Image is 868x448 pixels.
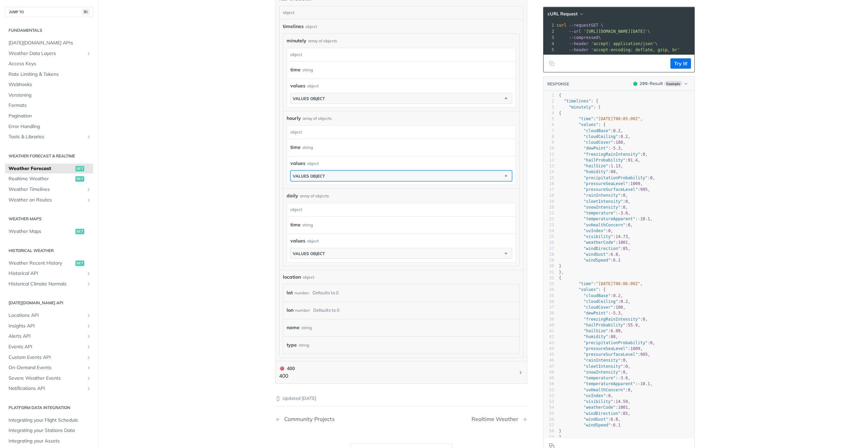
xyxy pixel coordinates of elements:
[9,81,91,88] span: Webhooks
[544,34,555,41] div: 3
[9,113,91,120] span: Pagination
[583,293,610,298] span: "cloudBase"
[544,205,554,210] div: 20
[313,305,339,315] div: Defaults to 0
[293,96,325,101] div: values object
[5,69,93,80] a: Rate Limiting & Tokens
[518,370,523,375] svg: Chevron
[611,146,613,151] span: -
[86,386,91,391] button: Show subpages for Notifications API
[82,9,89,15] span: ⌘/
[608,228,611,233] span: 0
[613,258,621,263] span: 6.1
[86,187,91,192] button: Show subpages for Weather Timelines
[583,299,618,304] span: "cloudCeiling"
[544,122,554,128] div: 6
[5,331,93,341] a: Alerts APIShow subpages for Alerts API
[472,416,522,422] div: Realtime Weather
[630,80,691,87] button: 200200-ResultExample
[559,169,618,174] span: : ,
[583,193,620,198] span: "rainIntensity"
[5,300,93,306] h2: [DATE][DOMAIN_NAME] API
[583,134,618,139] span: "cloudCeiling"
[544,28,555,34] div: 2
[583,181,628,186] span: "pressureSeaLevel"
[544,157,554,163] div: 12
[544,299,554,305] div: 36
[628,158,638,163] span: 91.4
[544,263,554,269] div: 30
[544,193,554,198] div: 18
[613,293,621,298] span: 0.2
[302,142,313,152] div: string
[559,205,628,210] span: : ,
[583,164,608,168] span: "hailSize"
[559,305,625,310] span: : ,
[287,192,298,199] span: daily
[559,240,631,245] span: : ,
[556,29,650,34] span: \
[621,211,628,215] span: 3.6
[583,305,613,310] span: "cloudCover"
[300,193,329,199] div: array of objects
[279,6,521,19] div: object
[569,23,591,28] span: --request
[640,81,648,86] span: 200
[5,321,93,331] a: Insights APIShow subpages for Insights API
[583,146,608,151] span: "dewPoint"
[5,38,93,48] a: [DATE][DOMAIN_NAME] APIs
[559,311,623,316] span: : ,
[544,293,554,299] div: 35
[293,173,325,179] div: values object
[544,246,554,252] div: 27
[591,41,655,46] span: 'accept: application/json'
[559,270,564,275] span: },
[569,105,593,110] span: "minutely"
[290,142,301,152] label: time
[5,80,93,90] a: Webhooks
[5,373,93,383] a: Severe Weather EventsShow subpages for Severe Weather Events
[640,80,663,87] div: - Result
[544,240,554,246] div: 26
[287,126,514,139] div: object
[583,211,616,215] span: "temperature"
[628,223,630,227] span: 0
[559,152,648,157] span: : ,
[548,11,578,17] span: cURL Request
[544,287,554,293] div: 34
[544,110,554,116] div: 4
[544,269,554,275] div: 31
[295,305,310,315] div: number
[559,252,621,257] span: : ,
[583,311,608,316] span: "dewPoint"
[544,228,554,234] div: 24
[9,333,84,340] span: Alerts API
[559,287,606,292] span: : {
[559,216,653,221] span: : ,
[86,197,91,203] button: Show subpages for Weather on Routes
[313,288,339,298] div: Defaults to 0
[287,288,293,298] label: lat
[9,176,74,182] span: Realtime Weather
[544,98,554,104] div: 2
[544,181,554,187] div: 16
[611,169,616,174] span: 88
[75,166,84,171] span: get
[294,288,309,298] div: number
[86,355,91,360] button: Show subpages for Custom Events API
[279,365,523,380] button: 400 400400
[281,416,335,422] div: Community Projects
[291,93,512,103] button: values object
[638,216,640,221] span: -
[86,271,91,276] button: Show subpages for Historical API
[544,252,554,257] div: 28
[623,193,625,198] span: 0
[616,140,623,145] span: 100
[559,299,631,304] span: : ,
[579,122,598,127] span: "values"
[583,199,623,204] span: "sleetIntensity"
[5,436,93,446] a: Integrating your Assets
[579,116,593,121] span: "time"
[613,128,621,133] span: 0.2
[291,171,512,181] button: values object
